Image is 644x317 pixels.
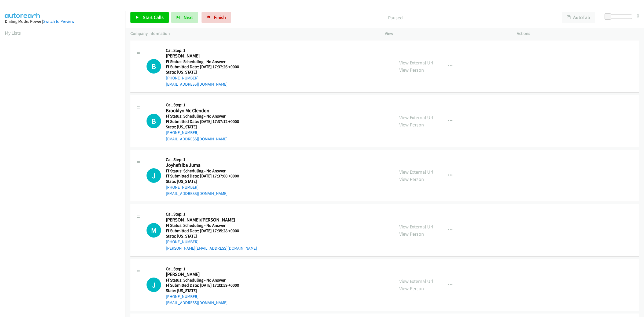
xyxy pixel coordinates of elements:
[399,114,433,121] a: View External Url
[166,294,199,299] a: [PHONE_NUMBER]
[147,278,161,292] div: The call is yet to be attempted
[202,12,231,23] a: Finish
[166,266,246,272] h5: Call Step: 1
[43,19,74,24] a: Switch to Preview
[5,41,126,296] iframe: Dialpad
[238,14,552,21] p: Paused
[166,75,199,81] a: [PHONE_NUMBER]
[166,124,246,130] h5: State: [US_STATE]
[5,18,121,25] div: Dialing Mode: Power |
[166,288,246,293] h5: State: [US_STATE]
[147,168,161,183] h1: J
[166,179,246,184] h5: State: [US_STATE]
[399,60,433,66] a: View External Url
[166,278,246,283] h5: Ff Status: Scheduling - No Answer
[147,223,161,238] h1: M
[166,283,246,288] h5: Ff Submitted Date: [DATE] 17:33:59 +0000
[147,59,161,74] h1: B
[214,14,226,20] span: Finish
[166,59,246,64] h5: Ff Status: Scheduling - No Answer
[147,223,161,238] div: The call is yet to be attempted
[166,228,257,234] h5: Ff Submitted Date: [DATE] 17:35:28 +0000
[166,300,228,305] a: [EMAIL_ADDRESS][DOMAIN_NAME]
[5,30,21,36] a: My Lists
[166,108,246,114] h2: Brooklyn Mc Clendon
[166,246,257,251] a: [PERSON_NAME][EMAIL_ADDRESS][DOMAIN_NAME]
[399,278,433,284] a: View External Url
[130,30,375,37] p: Company Information
[399,67,424,73] a: View Person
[166,136,228,141] a: [EMAIL_ADDRESS][DOMAIN_NAME]
[399,122,424,128] a: View Person
[166,234,257,239] h5: State: [US_STATE]
[607,14,632,19] div: Delay between calls (in seconds)
[166,173,246,179] h5: Ff Submitted Date: [DATE] 17:37:00 +0000
[166,212,257,217] h5: Call Step: 1
[166,48,246,53] h5: Call Step: 1
[166,102,246,108] h5: Call Step: 1
[166,53,246,59] h2: [PERSON_NAME]
[166,114,246,119] h5: Ff Status: Scheduling - No Answer
[166,191,228,196] a: [EMAIL_ADDRESS][DOMAIN_NAME]
[166,162,246,168] h2: Joyhefsiba Juma
[166,223,257,228] h5: Ff Status: Scheduling - No Answer
[166,217,246,223] h2: [PERSON_NAME]/[PERSON_NAME]
[637,12,639,19] div: 0
[147,278,161,292] h1: J
[166,157,246,162] h5: Call Step: 1
[147,59,161,74] div: The call is yet to be attempted
[166,64,246,70] h5: Ff Submitted Date: [DATE] 17:37:26 +0000
[166,239,199,244] a: [PHONE_NUMBER]
[130,12,169,23] a: Start Calls
[399,285,424,292] a: View Person
[399,231,424,237] a: View Person
[399,224,433,230] a: View External Url
[399,176,424,182] a: View Person
[184,14,193,20] span: Next
[147,114,161,128] div: The call is yet to be attempted
[166,168,246,174] h5: Ff Status: Scheduling - No Answer
[562,12,595,23] button: AutoTab
[166,70,246,75] h5: State: [US_STATE]
[166,185,199,190] a: [PHONE_NUMBER]
[166,271,246,278] h2: [PERSON_NAME]
[385,30,507,37] p: View
[166,130,199,135] a: [PHONE_NUMBER]
[166,82,228,87] a: [EMAIL_ADDRESS][DOMAIN_NAME]
[143,14,164,20] span: Start Calls
[517,30,639,37] p: Actions
[399,169,433,175] a: View External Url
[166,119,246,124] h5: Ff Submitted Date: [DATE] 17:37:12 +0000
[147,168,161,183] div: The call is yet to be attempted
[147,114,161,128] h1: B
[171,12,198,23] button: Next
